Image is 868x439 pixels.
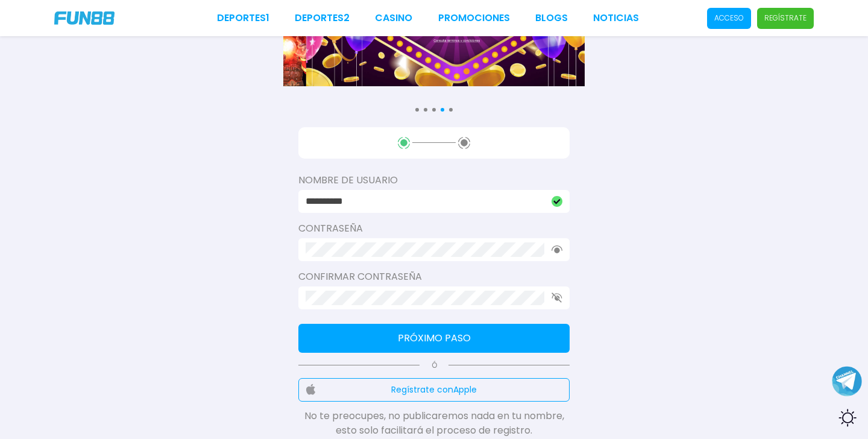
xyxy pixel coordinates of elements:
p: No te preocupes, no publicaremos nada en tu nombre, esto solo facilitará el proceso de registro. [298,409,570,438]
button: Regístrate conApple [298,378,570,402]
a: BLOGS [535,11,568,25]
button: Próximo paso [298,324,570,353]
label: Nombre de usuario [298,173,570,188]
label: Confirmar contraseña [298,270,570,284]
p: Regístrate [764,13,807,24]
p: Ó [298,360,570,371]
div: Switch theme [832,403,862,433]
a: CASINO [375,11,412,25]
a: NOTICIAS [593,11,639,25]
a: Deportes1 [217,11,269,25]
button: Join telegram channel [832,365,862,397]
a: Promociones [438,11,510,25]
img: Company Logo [54,11,115,25]
p: Acceso [714,13,744,24]
a: Deportes2 [295,11,350,25]
label: Contraseña [298,221,570,236]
